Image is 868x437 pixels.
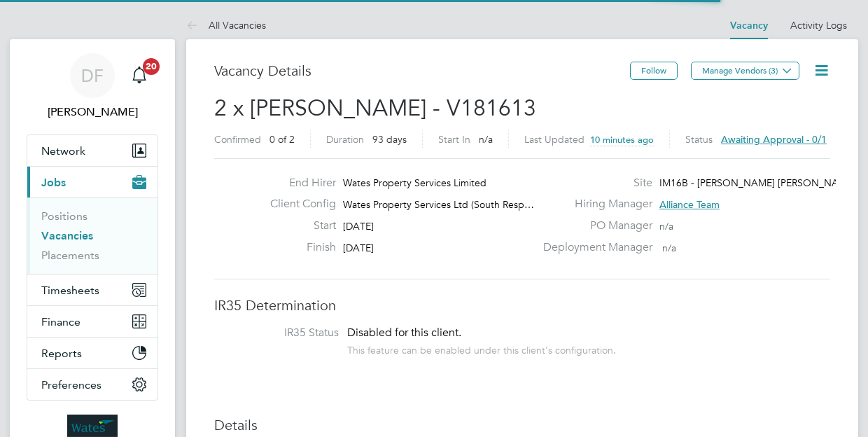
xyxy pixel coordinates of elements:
[790,19,847,32] a: Activity Logs
[535,197,652,211] label: Hiring Manager
[259,240,336,255] label: Finish
[343,220,374,233] span: [DATE]
[143,58,160,75] span: 20
[214,296,830,314] h3: IR35 Determination
[535,218,652,233] label: PO Manager
[343,242,374,254] span: [DATE]
[685,133,713,146] label: Status
[27,104,158,120] span: Dom Fusco
[259,218,336,233] label: Start
[41,229,93,242] a: Vacancies
[125,53,153,98] a: 20
[41,144,85,158] span: Network
[347,326,461,340] span: Disabled for this client.
[41,209,87,223] a: Positions
[659,220,673,233] span: n/a
[27,197,157,274] div: Jobs
[41,284,99,297] span: Timesheets
[438,133,470,146] label: Start In
[659,198,720,211] span: Alliance Team
[535,240,652,255] label: Deployment Manager
[67,415,118,437] img: wates-logo-retina.png
[27,306,157,337] button: Finance
[186,19,266,32] a: All Vacancies
[259,176,336,190] label: End Hirer
[27,53,158,120] a: DF[PERSON_NAME]
[27,167,157,197] button: Jobs
[27,338,157,368] button: Reports
[27,135,157,166] button: Network
[41,347,82,360] span: Reports
[590,134,654,146] span: 10 minutes ago
[41,249,99,262] a: Placements
[524,133,584,146] label: Last Updated
[259,197,336,211] label: Client Config
[214,62,630,80] h3: Vacancy Details
[228,326,339,340] label: IR35 Status
[630,62,678,80] button: Follow
[535,176,652,190] label: Site
[372,133,407,146] span: 93 days
[662,242,676,254] span: n/a
[27,275,157,305] button: Timesheets
[347,340,616,356] div: This feature can be enabled under this client's configuration.
[41,378,101,391] span: Preferences
[27,369,157,400] button: Preferences
[479,133,493,146] span: n/a
[691,62,799,80] button: Manage Vendors (3)
[214,133,261,146] label: Confirmed
[343,198,534,211] span: Wates Property Services Ltd (South Resp…
[269,133,295,146] span: 0 of 2
[326,133,364,146] label: Duration
[41,176,66,189] span: Jobs
[27,415,158,437] a: Go to home page
[730,20,768,32] a: Vacancy
[721,133,827,146] span: Awaiting approval - 0/1
[343,176,486,189] span: Wates Property Services Limited
[214,416,830,434] h3: Details
[214,95,536,122] span: 2 x [PERSON_NAME] - V181613
[81,67,104,85] span: DF
[41,315,80,328] span: Finance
